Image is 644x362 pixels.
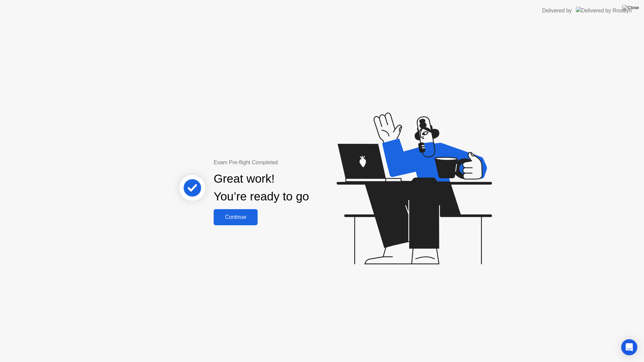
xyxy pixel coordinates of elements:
div: Open Intercom Messenger [621,339,637,355]
div: Great work! You’re ready to go [214,170,309,205]
img: Delivered by Rosalyn [576,7,632,14]
button: Continue [214,209,258,225]
div: Continue [216,214,256,220]
div: Exam Pre-flight Completed [214,159,352,167]
img: Close [622,5,639,10]
div: Delivered by [542,7,572,15]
